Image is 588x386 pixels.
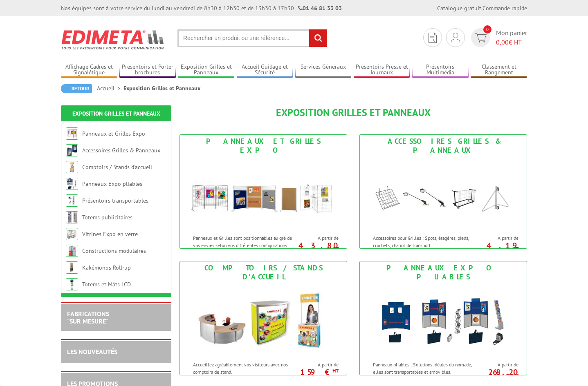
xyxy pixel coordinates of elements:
a: Présentoirs Multimédia [412,63,469,77]
a: Panneaux et Grilles Expo Panneaux et Grilles Expo Panneaux et Grilles sont positionnables au gré ... [180,134,347,249]
sup: HT [332,367,339,374]
div: | [437,4,527,12]
a: Totems et Mâts LCD [82,281,131,288]
a: Commande rapide [483,4,527,12]
div: Panneaux et Grilles Expo [182,137,345,155]
a: FABRICATIONS"Sur Mesure" [67,310,109,325]
span: A partir de [297,235,339,241]
a: Vitrines Expo en verre [82,230,138,238]
img: Panneaux et Grilles Expo [188,157,339,230]
a: Accueil Guidage et Sécurité [237,63,293,77]
h1: Exposition Grilles et Panneaux [180,107,527,118]
img: Constructions modulaires [66,245,78,257]
img: Présentoirs transportables [66,194,78,207]
a: Présentoirs Presse et Journaux [354,63,410,77]
a: Totems publicitaires [82,214,132,221]
a: Affichage Cadres et Signalétique [61,63,117,77]
a: LES NOUVEAUTÉS [67,348,117,356]
span: Mon panier [496,28,527,47]
p: 159 € [293,370,339,375]
a: Accessoires Grilles & Panneaux Accessoires Grilles & Panneaux Accessoires pour Grilles : Spots, é... [359,134,527,249]
div: Nos équipes sont à votre service du lundi au vendredi de 8h30 à 12h30 et de 13h30 à 17h30 [61,4,342,12]
a: Panneaux Expo pliables [82,180,142,187]
p: Panneaux et Grilles sont positionnables au gré de vos envies selon vos différentes configurations. [193,234,294,248]
p: Accessoires pour Grilles : Spots, étagères, pieds, crochets, chariot de transport [373,234,474,248]
span: A partir de [477,235,518,241]
span: A partir de [297,361,339,368]
a: Accessoires Grilles & Panneaux [82,147,160,154]
img: Comptoirs / Stands d'accueil [66,161,78,173]
a: Catalogue gratuit [437,4,481,12]
a: Kakémonos Roll-up [82,264,131,271]
a: Constructions modulaires [82,247,146,254]
sup: HT [332,245,339,252]
img: Panneaux et Grilles Expo [66,127,78,140]
img: devis rapide [475,33,487,42]
img: Vitrines Expo en verre [66,228,78,240]
p: 43.80 € [293,243,339,253]
a: Présentoirs et Porte-brochures [119,63,176,77]
a: Panneaux Expo pliables Panneaux Expo pliables Panneaux pliables : Solutions idéales du nomade, el... [359,261,527,375]
input: rechercher [309,29,327,47]
a: Accueil [97,85,123,92]
img: Totems publicitaires [66,211,78,223]
a: Exposition Grilles et Panneaux [72,110,160,117]
p: Panneaux pliables : Solutions idéales du nomade, elles sont transportables et amovibles. [373,361,474,375]
a: devis rapide 0 Mon panier 0,00€ HT [469,28,527,47]
a: Retour [61,84,92,93]
div: Accessoires Grilles & Panneaux [362,137,525,155]
sup: HT [512,245,518,252]
span: 0,00 [496,38,509,46]
img: Edimeta [61,25,165,55]
span: € HT [496,38,527,47]
img: Accessoires Grilles & Panneaux [66,144,78,156]
input: Rechercher un produit ou une référence... [177,29,327,47]
img: Totems et Mâts LCD [66,278,78,290]
p: 268.20 € [473,370,518,379]
a: Comptoirs / Stands d'accueil Comptoirs / Stands d'accueil Accueillez agréablement vos visiteurs a... [180,261,347,375]
div: Comptoirs / Stands d'accueil [182,263,345,281]
a: Exposition Grilles et Panneaux [178,63,234,77]
a: Services Généraux [295,63,352,77]
img: Kakémonos Roll-up [66,261,78,274]
a: Panneaux et Grilles Expo [82,130,145,137]
p: Accueillez agréablement vos visiteurs avec nos comptoirs de stand. [193,361,294,375]
sup: HT [512,372,518,379]
img: devis rapide [429,33,437,43]
p: 4.19 € [473,243,518,253]
strong: 01 46 81 33 03 [298,4,342,12]
a: Comptoirs / Stands d'accueil [82,163,152,171]
img: Panneaux Expo pliables [368,283,519,357]
span: A partir de [477,361,518,368]
img: Comptoirs / Stands d'accueil [188,283,339,357]
a: Classement et Rangement [471,63,527,77]
img: devis rapide [451,33,460,42]
div: Panneaux Expo pliables [362,263,525,281]
li: Exposition Grilles et Panneaux [123,84,200,92]
a: Présentoirs transportables [82,197,148,204]
img: Panneaux Expo pliables [66,178,78,190]
span: 0 [483,25,491,33]
img: Accessoires Grilles & Panneaux [368,157,519,230]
